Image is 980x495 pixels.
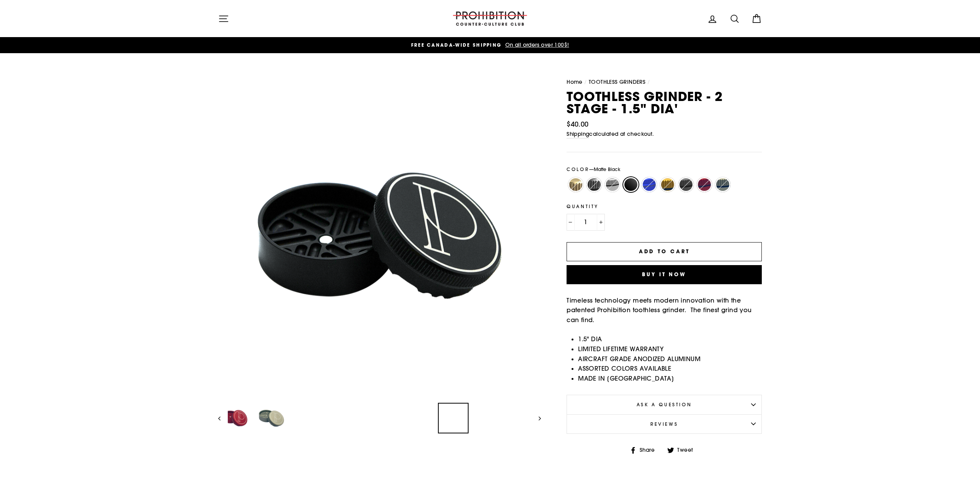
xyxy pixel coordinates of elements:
h1: TOOTHLESS GRINDER - 2 STAGE - 1.5" DIA' [567,90,762,115]
nav: breadcrumbs [567,78,762,86]
li: AIRCRAFT GRADE ANODIZED ALUMINUM [578,354,762,364]
span: Add to cart [639,248,690,255]
p: Timeless technology meets modern innovation with the patented Prohibition toothless grinder. The ... [567,296,762,325]
li: LIMITED LIFETIME WARRANTY [578,344,762,354]
button: Buy it now [567,265,762,284]
li: 1.5" DIA [578,334,762,344]
img: TOOTHLESS GRINDER - 2 STAGE - 1.5" DIA' [257,404,286,433]
label: Champagne [568,177,583,192]
span: $40.00 [567,120,588,129]
label: Matte Gold [660,177,675,192]
label: [PERSON_NAME] [715,177,730,192]
label: Quantity [567,203,762,210]
label: Stainless [605,177,620,192]
span: On all orders over 100$! [503,41,569,48]
button: Add to cart [567,242,762,261]
label: Gunmetal [586,177,602,192]
a: FREE CANADA-WIDE SHIPPING On all orders over 100$! [220,41,760,49]
button: Previous [218,403,228,433]
label: Matte Red [697,177,712,192]
span: Matte Black [594,166,621,172]
img: TOOTHLESS GRINDER - 2 STAGE - 1.5" DIA' [220,404,250,433]
li: ASSORTED COLORS AVAILABLE [578,364,762,374]
span: FREE CANADA-WIDE SHIPPING [411,42,502,48]
small: calculated at checkout. [567,130,762,139]
span: / [584,78,587,85]
span: / [647,78,650,85]
span: Reviews [650,421,678,427]
button: Reviews [567,414,762,433]
button: Reduce item quantity by one [567,214,575,231]
img: PROHIBITION COUNTER-CULTURE CLUB [452,11,528,26]
span: Tweet [676,446,699,454]
span: Share [639,446,660,454]
label: Matte Blue [642,177,657,192]
button: Increase item quantity by one [597,214,605,231]
a: TOOTHLESS GRINDERS [589,78,645,85]
input: quantity [567,214,605,231]
label: Matte Black [623,177,639,192]
button: Next [531,403,541,433]
a: Home [567,78,583,85]
a: Shipping [567,130,589,139]
label: Color [567,166,762,173]
span: — [589,166,621,172]
label: Matte Gunmetal [678,177,694,192]
li: MADE IN [GEOGRAPHIC_DATA] [578,374,762,384]
button: Ask a question [567,395,762,414]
